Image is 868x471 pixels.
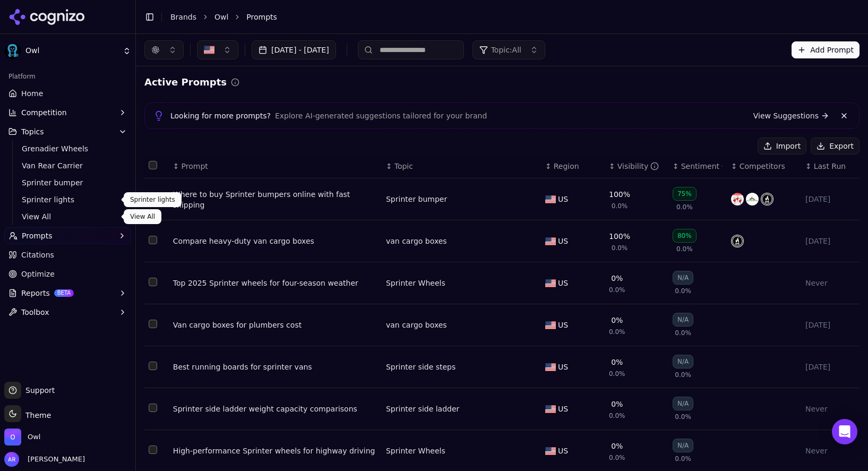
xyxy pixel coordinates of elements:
[668,155,727,178] th: sentiment
[382,155,541,178] th: Topic
[541,155,605,178] th: Region
[805,278,855,288] div: Never
[4,85,131,102] a: Home
[4,266,131,282] a: Optimize
[609,412,625,420] span: 0.0%
[731,161,797,172] div: ↕Competitors
[832,419,857,444] div: Open Intercom Messenger
[611,357,623,367] div: 0%
[21,288,50,298] span: Reports
[805,404,855,414] div: Never
[838,109,850,122] button: Dismiss banner
[18,192,118,207] a: Sprinter lights
[558,236,568,246] span: US
[805,362,855,372] div: [DATE]
[673,229,697,243] div: 80%
[611,273,623,284] div: 0%
[21,250,54,260] span: Citations
[4,42,21,59] img: Owl
[18,209,118,224] a: View All
[558,404,568,414] span: US
[4,429,21,446] img: Owl
[673,187,697,201] div: 75%
[558,446,568,456] span: US
[554,161,579,172] span: Region
[675,371,691,379] span: 0.0%
[22,160,114,171] span: Van Rear Carrier
[173,278,377,288] a: Top 2025 Sprinter wheels for four-season weather
[792,41,860,58] button: Add Prompt
[673,161,723,172] div: ↕Sentiment
[214,12,228,22] a: Owl
[170,12,838,22] nav: breadcrumb
[386,404,459,414] div: Sprinter side ladder
[149,161,157,169] button: Select all rows
[25,46,118,56] span: Owl
[173,236,377,246] a: Compare heavy-duty van cargo boxes
[675,287,691,295] span: 0.0%
[21,107,67,118] span: Competition
[673,313,693,327] div: N/A
[386,278,445,288] div: Sprinter Wheels
[605,155,668,178] th: brandMentionRate
[21,126,44,137] span: Topics
[386,446,445,456] div: Sprinter Wheels
[169,155,382,178] th: Prompt
[609,189,630,200] div: 100%
[22,230,53,241] span: Prompts
[558,362,568,372] span: US
[4,452,19,467] img: Adam Raper
[545,237,556,245] img: US flag
[805,194,855,204] div: [DATE]
[130,212,155,221] p: View All
[740,161,785,172] span: Competitors
[173,320,377,330] div: Van cargo boxes for plumbers cost
[675,455,691,463] span: 0.0%
[609,231,630,242] div: 100%
[54,289,74,297] span: BETA
[617,161,659,172] div: Visibility
[386,236,447,246] a: van cargo boxes
[805,236,855,246] div: [DATE]
[173,189,377,210] div: Where to buy Sprinter bumpers online with fast shipping
[673,439,693,452] div: N/A
[814,161,846,172] span: Last Run
[275,110,487,121] span: Explore AI-generated suggestions tailored for your brand
[675,329,691,337] span: 0.0%
[23,455,85,464] span: [PERSON_NAME]
[21,307,49,318] span: Toolbox
[22,177,114,188] span: Sprinter bumper
[4,452,85,467] button: Open user button
[545,363,556,371] img: US flag
[558,278,568,288] span: US
[612,202,628,210] span: 0.0%
[4,285,131,302] button: ReportsBETA
[246,12,277,22] span: Prompts
[545,195,556,203] img: US flag
[170,110,271,121] span: Looking for more prompts?
[173,446,377,456] a: High-performance Sprinter wheels for highway driving
[173,161,377,172] div: ↕Prompt
[545,405,556,413] img: US flag
[675,413,691,421] span: 0.0%
[4,104,131,121] button: Competition
[4,246,131,263] a: Citations
[149,404,157,412] button: Select row 6
[149,362,157,370] button: Select row 5
[386,194,447,204] div: Sprinter bumper
[758,138,806,155] button: Import
[4,123,131,140] button: Topics
[761,193,774,205] img: flatline van
[173,362,377,372] a: Best running boards for sprinter vans
[130,195,175,204] p: Sprinter lights
[149,278,157,286] button: Select row 3
[22,143,114,154] span: Grenadier Wheels
[170,13,196,21] a: Brands
[18,175,118,190] a: Sprinter bumper
[21,269,55,279] span: Optimize
[4,68,131,85] div: Platform
[609,161,664,172] div: ↕Visibility
[4,429,40,446] button: Open organization switcher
